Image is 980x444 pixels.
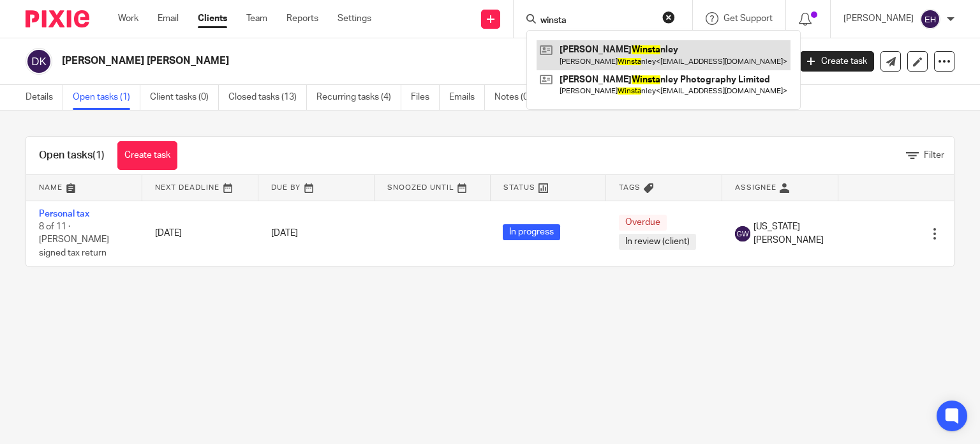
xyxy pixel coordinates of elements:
span: In review (client) [619,234,696,250]
a: Emails [449,85,485,110]
a: Create task [800,51,874,72]
span: Filter [924,151,944,160]
span: 8 of 11 · [PERSON_NAME] signed tax return [39,222,109,257]
a: Client tasks (0) [150,85,219,110]
input: Search [539,15,654,27]
a: Create task [117,141,177,170]
span: In progress [503,224,560,240]
a: Open tasks (1) [73,85,140,110]
a: Email [158,12,179,25]
img: svg%3E [26,48,52,75]
a: Recurring tasks (4) [316,85,401,110]
a: Team [246,12,267,25]
span: Status [503,184,535,191]
span: Snoozed Until [387,184,454,191]
a: Files [411,85,440,110]
span: Tags [619,184,641,191]
button: Clear [662,11,675,24]
h2: [PERSON_NAME] [PERSON_NAME] [62,54,637,68]
a: Clients [198,12,227,25]
a: Work [118,12,138,25]
span: Get Support [724,14,773,23]
span: Overdue [619,215,667,231]
a: Personal tax [39,210,89,218]
p: [PERSON_NAME] [843,12,914,25]
a: Settings [338,12,371,25]
img: svg%3E [920,9,940,29]
a: Reports [286,12,318,25]
h1: Open tasks [39,149,105,162]
a: Details [26,85,63,110]
span: [US_STATE][PERSON_NAME] [754,220,826,247]
img: svg%3E [735,226,750,241]
span: (1) [93,150,105,160]
a: Notes (0) [494,85,541,110]
a: Closed tasks (13) [228,85,307,110]
img: Pixie [26,10,89,27]
td: [DATE] [142,201,258,266]
span: [DATE] [271,229,298,238]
